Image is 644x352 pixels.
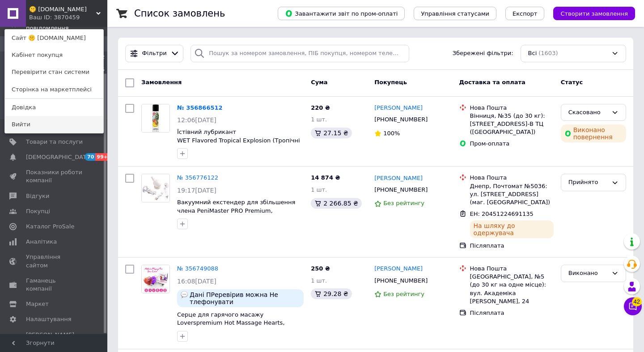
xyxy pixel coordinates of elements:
a: [PERSON_NAME] [374,174,423,183]
a: Створити замовлення [544,10,635,17]
a: Сторінка на маркетплейсі [5,81,103,98]
a: [PERSON_NAME] [374,104,423,112]
button: Створити замовлення [553,7,635,20]
div: 2 266.85 ₴ [311,198,362,209]
span: Експорт [513,10,538,17]
span: Покупець [374,79,407,86]
span: Аналітика [26,238,57,246]
div: 29.28 ₴ [311,288,352,299]
span: Без рейтингу [383,291,424,297]
div: Скасовано [568,108,608,117]
span: Завантажити звіт по пром-оплаті [285,9,398,17]
button: Управління статусами [414,7,496,20]
span: Каталог ProSale [26,223,74,231]
span: 100% [383,130,400,137]
span: ЕН: 20451224691135 [470,210,534,217]
div: Вінниця, №35 (до 30 кг): [STREET_ADDRESS]-В ТЦ ([GEOGRAPHIC_DATA]) [470,112,554,137]
span: Показники роботи компанії [26,168,83,185]
span: Фільтри [142,49,167,58]
div: Виконано повернення [561,124,626,142]
a: Фото товару [141,104,170,133]
span: (1603) [538,50,558,56]
div: Виконано [568,269,608,278]
a: Фото товару [141,174,170,202]
span: Дані ПРеревірив можна Не тлефонувати [190,291,300,305]
span: Замовлення [141,79,182,86]
span: 14 874 ₴ [311,174,340,181]
div: Нова Пошта [470,104,554,112]
span: Гаманець компанії [26,277,83,293]
a: Вийти [5,116,103,133]
a: Вакуумний екстендер для збільшення члена PeniMaster PRO Premium, включаючи ремінь [177,199,295,222]
a: Сайт 🤫 [DOMAIN_NAME] [5,30,103,47]
div: Днепр, Почтомат №5036: ул. [STREET_ADDRESS] (маг. [GEOGRAPHIC_DATA]) [470,182,554,207]
div: [PHONE_NUMBER] [373,275,429,287]
span: 42 [632,297,642,306]
span: [DEMOGRAPHIC_DATA] [26,153,92,161]
span: 19:17[DATE] [177,187,216,194]
button: Чат з покупцем42 [624,297,642,315]
div: На шляху до одержувача [470,220,554,238]
div: Післяплата [470,242,554,250]
a: № 356749088 [177,265,218,272]
a: № 356866512 [177,104,223,111]
span: 1 шт. [311,277,327,284]
span: 220 ₴ [311,104,330,111]
span: 1 шт. [311,186,327,193]
input: Пошук за номером замовлення, ПІБ покупця, номером телефону, Email, номером накладної [191,45,409,62]
div: Нова Пошта [470,265,554,273]
span: Товари та послуги [26,138,83,146]
img: :speech_balloon: [181,291,188,298]
div: Ваш ID: 3870459 [29,13,67,21]
span: Збережені фільтри: [453,49,513,58]
a: Їстівний лубрикант WET Flavored Tropical Explosion (Тропічні фрукти) 30 мл, WT43079 [177,129,300,152]
span: Управління статусами [421,10,489,17]
span: 🤫 ANONIM.SHOP [29,5,96,13]
img: Фото товару [142,174,169,202]
span: 1 шт. [311,116,327,123]
div: [GEOGRAPHIC_DATA], №5 (до 30 кг на одне місце): вул. Академіка [PERSON_NAME], 24 [470,273,554,305]
span: Покупці [26,207,50,215]
div: Нова Пошта [470,174,554,182]
a: Кабінет покупця [5,47,103,64]
img: Фото товару [142,104,169,132]
span: 250 ₴ [311,265,330,272]
button: Експорт [505,7,545,20]
div: [PHONE_NUMBER] [373,114,429,125]
span: Доставка та оплата [459,79,525,86]
div: [PHONE_NUMBER] [373,184,429,196]
span: Всі [528,49,537,58]
span: 99+ [95,153,110,161]
span: Без рейтингу [383,200,424,206]
span: Cума [311,79,327,86]
button: Завантажити звіт по пром-оплаті [278,7,405,20]
div: Післяплата [470,309,554,317]
span: Відгуки [26,192,49,200]
span: 16:08[DATE] [177,278,216,285]
div: 27.15 ₴ [311,128,352,138]
a: Довідка [5,99,103,116]
a: № 356776122 [177,174,218,181]
a: Серце для гарячого масажу Loverspremium Hot Massage Hearts, L22007 [177,311,285,335]
div: Пром-оплата [470,140,554,148]
span: Маркет [26,300,49,308]
span: Налаштування [26,315,72,323]
a: Перевірити стан системи [5,64,103,81]
span: Статус [561,79,583,86]
span: 70 [85,153,95,161]
a: Фото товару [141,265,170,293]
span: Управління сайтом [26,253,83,269]
span: Створити замовлення [560,10,628,17]
img: Фото товару [142,265,169,293]
span: 12:06[DATE] [177,116,216,124]
div: Прийнято [568,178,608,187]
a: [PERSON_NAME] [374,265,423,273]
h1: Список замовлень [134,8,225,19]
